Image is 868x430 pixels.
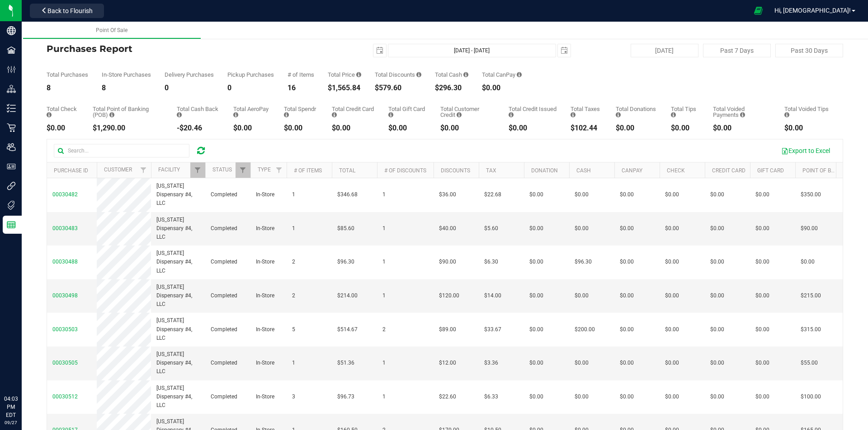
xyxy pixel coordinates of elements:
inline-svg: Users [7,143,16,152]
span: $514.67 [337,325,358,334]
button: Export to Excel [775,143,836,158]
span: $346.68 [337,190,358,199]
span: Point Of Sale [96,27,127,33]
span: $0.00 [710,359,724,367]
span: In-Store [256,325,274,334]
a: Gift Card [757,167,784,174]
span: $5.60 [484,224,498,233]
span: Completed [211,291,237,300]
div: Total Tips [671,106,699,118]
span: $12.00 [439,359,456,367]
span: 1 [382,190,386,199]
span: Completed [211,325,237,334]
p: 04:03 PM EDT [4,395,18,419]
span: $214.00 [337,291,358,300]
div: Total Purchases [47,72,88,78]
span: $0.00 [575,190,589,199]
inline-svg: Configuration [7,65,16,74]
span: $0.00 [755,359,769,367]
span: $0.00 [575,393,589,401]
span: $6.30 [484,258,498,266]
div: 0 [165,84,214,92]
div: Total Price [328,72,361,78]
button: Past 30 Days [775,44,843,57]
span: $315.00 [801,325,821,334]
span: $0.00 [710,258,724,266]
span: $0.00 [620,291,634,300]
div: $1,565.84 [328,84,361,92]
div: Total Gift Card [388,106,427,118]
span: [US_STATE] Dispensary #4, LLC [156,216,200,242]
span: select [558,44,571,57]
div: $579.60 [375,84,421,92]
i: Sum of the successful, non-voided check payment transactions for all purchases in the date range. [47,112,52,118]
span: 3 [292,393,295,401]
span: $0.00 [529,258,543,266]
div: Total Cash [435,72,468,78]
a: Type [258,166,271,173]
a: Filter [236,162,250,178]
i: Sum of the total taxes for all purchases in the date range. [571,112,576,118]
div: $0.00 [233,125,270,132]
span: $0.00 [755,325,769,334]
span: $90.00 [801,224,818,233]
div: $0.00 [388,125,427,132]
div: $0.00 [284,125,318,132]
a: # of Items [294,167,322,174]
div: Total Check [47,106,79,118]
div: # of Items [288,72,314,78]
div: $0.00 [509,125,557,132]
div: Total Point of Banking (POB) [93,106,163,118]
span: $0.00 [665,325,679,334]
div: -$20.46 [177,125,220,132]
i: Sum of the successful, non-voided payments using account credit for all purchases in the date range. [457,112,462,118]
span: $350.00 [801,190,821,199]
div: Total Donations [616,106,657,118]
span: $36.00 [439,190,456,199]
span: [US_STATE] Dispensary #4, LLC [156,249,200,275]
span: 1 [382,258,386,266]
i: Sum of all tip amounts from voided payment transactions for all purchases in the date range. [784,112,789,118]
span: Hi, [DEMOGRAPHIC_DATA]! [774,7,851,14]
div: In-Store Purchases [102,72,151,78]
span: 1 [292,224,295,233]
span: [US_STATE] Dispensary #4, LLC [156,384,200,410]
span: 00030512 [52,393,78,400]
span: $0.00 [755,291,769,300]
i: Sum of the cash-back amounts from rounded-up electronic payments for all purchases in the date ra... [177,112,182,118]
span: Back to Flourish [47,7,93,14]
div: $0.00 [332,125,375,132]
span: 00030488 [52,259,78,265]
span: 1 [382,359,386,367]
div: Total Voided Tips [784,106,830,118]
div: $102.44 [571,125,602,132]
span: $0.00 [620,190,634,199]
div: $296.30 [435,84,468,92]
span: 2 [292,291,295,300]
i: Sum of all round-up-to-next-dollar total price adjustments for all purchases in the date range. [616,112,621,118]
span: [US_STATE] Dispensary #4, LLC [156,350,200,376]
a: Filter [272,162,287,178]
div: Total Credit Card [332,106,375,118]
span: $0.00 [620,359,634,367]
div: Total AeroPay [233,106,270,118]
span: 1 [382,224,386,233]
span: 2 [292,258,295,266]
div: Total Discounts [375,72,421,78]
span: $14.00 [484,291,501,300]
span: [US_STATE] Dispensary #4, LLC [156,316,200,342]
span: In-Store [256,359,274,367]
span: $0.00 [665,258,679,266]
a: Check [667,167,685,174]
inline-svg: Integrations [7,181,16,190]
button: Past 7 Days [703,44,771,57]
span: $89.00 [439,325,456,334]
span: Completed [211,359,237,367]
span: $0.00 [620,224,634,233]
span: In-Store [256,258,274,266]
span: select [373,44,386,57]
span: $96.73 [337,393,354,401]
div: 0 [227,84,274,92]
inline-svg: Distribution [7,84,16,93]
a: Purchase ID [54,167,88,174]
